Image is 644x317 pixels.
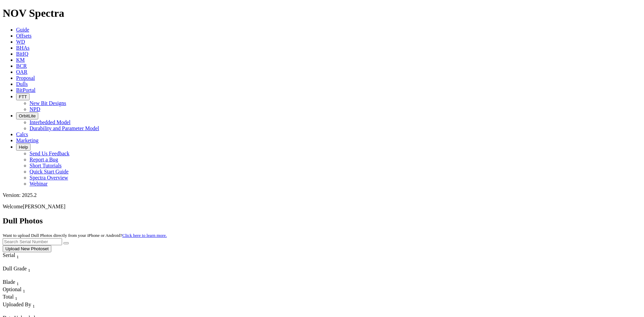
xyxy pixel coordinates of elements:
[30,157,58,162] a: Report a Bug
[19,113,36,118] span: OrbitLite
[3,279,26,286] div: Sort None
[33,304,35,309] sub: 1
[30,119,70,125] a: Interbedded Model
[16,87,36,93] a: BitPortal
[3,266,50,273] div: Dull Grade Sort None
[3,286,26,294] div: Optional Sort None
[16,144,31,151] button: Help
[16,138,39,143] a: Marketing
[16,279,19,285] span: Sort None
[19,94,27,99] span: FTT
[3,279,26,286] div: Blade Sort None
[3,286,26,294] div: Sort None
[30,163,62,168] a: Short Tutorials
[3,233,167,238] small: Want to upload Dull Photos directly from your iPhone or Android?
[16,81,28,87] a: Dulls
[30,125,99,131] a: Durability and Parameter Model
[30,175,68,180] a: Spectra Overview
[3,302,31,307] span: Uploaded By
[16,252,19,258] span: Sort None
[16,33,32,39] a: Offsets
[3,294,26,301] div: Total Sort None
[16,39,25,45] a: WD
[15,296,17,301] sub: 1
[23,204,65,209] span: [PERSON_NAME]
[3,279,15,285] span: Blade
[3,245,51,252] button: Upload New Photoset
[16,131,28,137] a: Calcs
[16,75,35,81] a: Proposal
[16,69,28,75] a: OAR
[3,7,641,19] h1: NOV Spectra
[3,216,641,225] h2: Dull Photos
[33,302,35,307] span: Sort None
[3,273,50,279] div: Column Menu
[3,252,15,258] span: Serial
[3,294,14,300] span: Total
[3,252,31,266] div: Sort None
[30,169,68,174] a: Quick Start Guide
[16,63,27,69] a: BCR
[3,266,50,279] div: Sort None
[16,112,38,119] button: OrbitLite
[23,288,25,294] sub: 1
[3,192,641,198] div: Version: 2025.2
[16,281,19,286] sub: 1
[3,266,27,271] span: Dull Grade
[3,260,31,266] div: Column Menu
[16,27,29,33] a: Guide
[3,286,21,292] span: Optional
[3,302,66,309] div: Uploaded By Sort None
[30,181,48,187] a: Webinar
[16,51,28,57] a: BitIQ
[3,238,62,245] input: Search Serial Number
[3,309,66,315] div: Column Menu
[16,254,19,259] sub: 1
[28,266,31,271] span: Sort None
[23,286,25,292] span: Sort None
[16,57,25,63] a: KM
[15,294,17,300] span: Sort None
[16,93,30,100] button: FTT
[3,294,26,301] div: Sort None
[122,233,167,238] a: Click here to learn more.
[16,45,30,51] a: BHAs
[30,100,66,106] a: New Bit Designs
[30,106,40,112] a: NPD
[28,268,31,273] sub: 1
[3,252,31,260] div: Serial Sort None
[3,204,641,210] p: Welcome
[30,151,69,156] a: Send Us Feedback
[19,145,28,150] span: Help
[3,302,66,315] div: Sort None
